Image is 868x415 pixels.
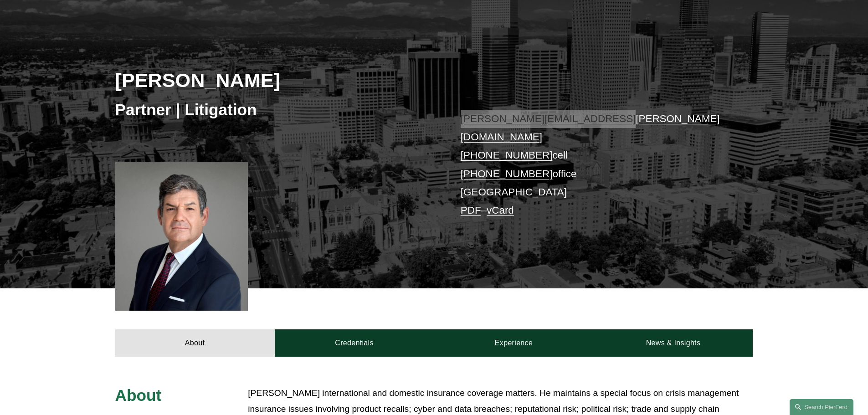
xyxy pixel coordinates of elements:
[115,68,434,92] h2: [PERSON_NAME]
[434,329,594,357] a: Experience
[275,329,434,357] a: Credentials
[115,386,162,404] span: About
[115,100,434,120] h3: Partner | Litigation
[115,329,275,357] a: About
[461,168,553,179] a: [PHONE_NUMBER]
[461,149,553,161] a: [PHONE_NUMBER]
[487,205,514,216] a: vCard
[461,110,726,220] p: cell office [GEOGRAPHIC_DATA] –
[790,399,853,415] a: Search this site
[593,329,753,357] a: News & Insights
[461,205,481,216] a: PDF
[461,113,720,143] a: [PERSON_NAME][EMAIL_ADDRESS][PERSON_NAME][DOMAIN_NAME]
